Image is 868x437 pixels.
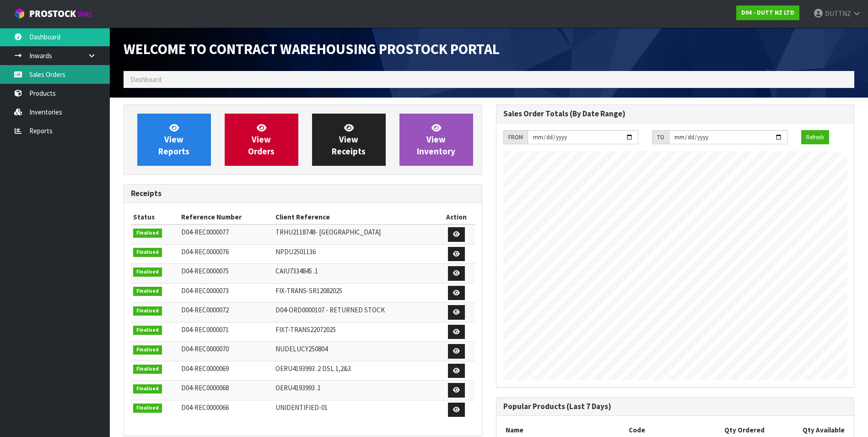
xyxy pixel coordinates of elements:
[181,306,229,314] span: D04-REC0000072
[181,247,229,256] span: D04-REC0000076
[273,210,438,224] th: Client Reference
[124,40,500,58] span: Welcome to Contract Warehousing ProStock Portal
[158,122,189,157] span: View Reports
[275,306,385,314] span: D04-ORD0000107 - RETURNED STOCK
[133,248,162,257] span: Finalised
[131,210,179,224] th: Status
[179,210,273,224] th: Reference Number
[417,122,455,157] span: View Inventory
[133,384,162,393] span: Finalised
[225,114,298,166] a: ViewOrders
[652,130,669,145] div: TO
[133,229,162,238] span: Finalised
[399,114,473,166] a: ViewInventory
[275,228,381,236] span: TRHU2118748- [GEOGRAPHIC_DATA]
[503,109,847,118] h3: Sales Order Totals (By Date Range)
[275,364,351,373] span: OERU4193993 .2 DSL 1,2&3
[181,286,229,295] span: D04-REC0000073
[133,326,162,335] span: Finalised
[181,344,229,353] span: D04-REC0000070
[133,365,162,374] span: Finalised
[275,383,321,392] span: OERU4193993 .1
[275,247,316,256] span: NPDU2501136
[181,364,229,373] span: D04-REC0000069
[275,286,342,295] span: FIX-TRANS-SR12082025
[133,404,162,413] span: Finalised
[181,403,229,412] span: D04-REC0000066
[29,8,76,20] span: ProStock
[741,9,794,16] strong: D04 - DUTT NZ LTD
[275,325,336,334] span: FIXT-TRANS22072025
[181,267,229,275] span: D04-REC0000075
[438,210,475,224] th: Action
[130,75,162,84] span: Dashboard
[503,402,847,411] h3: Popular Products (Last 7 Days)
[133,268,162,277] span: Finalised
[275,403,328,412] span: UNIDENTIFIED-01
[332,122,366,157] span: View Receipts
[825,9,851,18] span: DUTTNZ
[181,325,229,334] span: D04-REC0000071
[181,228,229,236] span: D04-REC0000077
[14,8,25,19] img: cube-alt.png
[312,114,386,166] a: ViewReceipts
[78,10,92,19] small: WMS
[275,267,318,275] span: CAIU7334845 .1
[133,306,162,316] span: Finalised
[133,345,162,355] span: Finalised
[133,287,162,296] span: Finalised
[801,130,829,145] button: Refresh
[275,344,328,353] span: NUDELUCY250804
[137,114,211,166] a: ViewReports
[131,189,475,198] h3: Receipts
[181,383,229,392] span: D04-REC0000068
[248,122,275,157] span: View Orders
[503,130,528,145] div: FROM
